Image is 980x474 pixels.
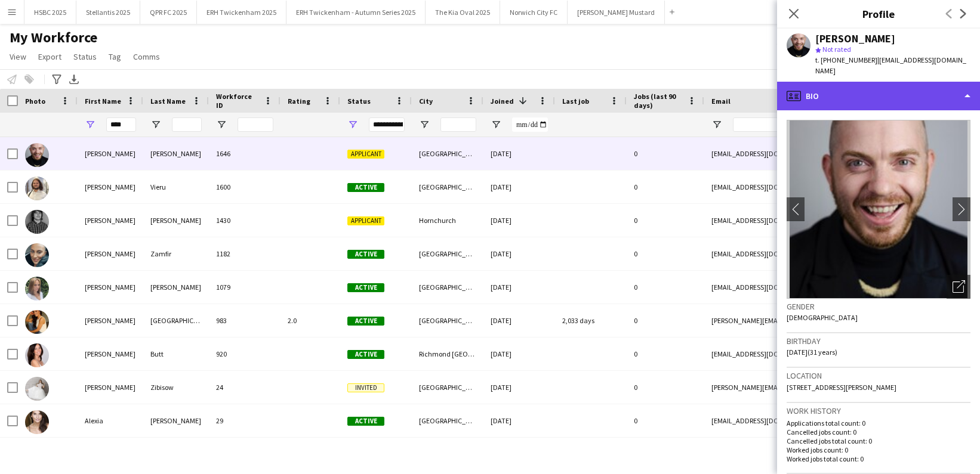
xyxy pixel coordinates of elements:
[347,350,384,359] span: Active
[172,117,202,132] input: Last Name Filter Input
[143,171,209,203] div: Vieru
[25,210,49,234] img: Alex Tuohy
[562,97,589,106] span: Last job
[281,304,340,337] div: 2.0
[238,117,273,132] input: Workforce ID Filter Input
[209,237,281,270] div: 1182
[25,143,49,167] img: Alexandru Silaghi
[787,336,970,346] h3: Birthday
[419,97,433,106] span: City
[787,454,970,463] p: Worked jobs total count: 0
[412,204,483,237] div: Hornchurch
[483,171,555,203] div: [DATE]
[704,304,943,337] div: [PERSON_NAME][EMAIL_ADDRESS][DOMAIN_NAME]
[947,275,970,299] div: Open photos pop-in
[412,171,483,203] div: [GEOGRAPHIC_DATA]
[209,337,281,370] div: 920
[150,97,186,106] span: Last Name
[787,427,970,436] p: Cancelled jobs count: 0
[347,150,384,159] span: Applicant
[209,204,281,237] div: 1430
[216,119,227,130] button: Open Filter Menu
[555,304,627,337] div: 2,033 days
[143,404,209,437] div: [PERSON_NAME]
[787,348,837,357] span: [DATE] (31 years)
[25,277,49,300] img: Alexandra Barton
[25,343,49,367] img: Alex Butt
[412,304,483,337] div: [GEOGRAPHIC_DATA]
[512,117,548,132] input: Joined Filter Input
[50,72,64,86] app-action-btn: Advanced filters
[704,237,943,270] div: [EMAIL_ADDRESS][DOMAIN_NAME]
[143,271,209,303] div: [PERSON_NAME]
[627,237,704,270] div: 0
[209,404,281,437] div: 29
[347,119,358,130] button: Open Filter Menu
[25,97,45,106] span: Photo
[634,92,683,110] span: Jobs (last 90 days)
[483,137,555,170] div: [DATE]
[78,337,143,370] div: [PERSON_NAME]
[412,237,483,270] div: [GEOGRAPHIC_DATA]
[704,271,943,303] div: [EMAIL_ADDRESS][DOMAIN_NAME]
[787,383,896,392] span: [STREET_ADDRESS][PERSON_NAME]
[412,371,483,404] div: [GEOGRAPHIC_DATA]
[78,137,143,170] div: [PERSON_NAME]
[209,171,281,203] div: 1600
[500,1,568,24] button: Norwich City FC
[109,51,121,62] span: Tag
[787,301,970,312] h3: Gender
[25,176,49,200] img: Alexandru Vieru
[711,97,731,106] span: Email
[25,243,49,267] img: Alexandra Ionela Zamfir
[787,370,970,381] h3: Location
[483,304,555,337] div: [DATE]
[822,45,851,54] span: Not rated
[815,55,966,75] span: | [EMAIL_ADDRESS][DOMAIN_NAME]
[78,237,143,270] div: [PERSON_NAME]
[787,405,970,416] h3: Work history
[197,1,286,24] button: ERH Twickenham 2025
[67,72,81,86] app-action-btn: Export XLSX
[777,82,980,110] div: Bio
[209,271,281,303] div: 1079
[704,404,943,437] div: [EMAIL_ADDRESS][DOMAIN_NAME]
[347,383,384,392] span: Invited
[412,137,483,170] div: [GEOGRAPHIC_DATA]
[704,171,943,203] div: [EMAIL_ADDRESS][DOMAIN_NAME]
[286,1,426,24] button: ERH Twickenham - Autumn Series 2025
[347,250,384,259] span: Active
[711,119,722,130] button: Open Filter Menu
[78,271,143,303] div: [PERSON_NAME]
[704,337,943,370] div: [EMAIL_ADDRESS][DOMAIN_NAME]
[104,49,126,64] a: Tag
[704,204,943,237] div: [EMAIL_ADDRESS][DOMAIN_NAME]
[777,6,980,21] h3: Profile
[76,1,140,24] button: Stellantis 2025
[33,49,66,64] a: Export
[140,1,197,24] button: QPR FC 2025
[627,204,704,237] div: 0
[815,33,895,44] div: [PERSON_NAME]
[627,404,704,437] div: 0
[787,120,970,299] img: Crew avatar or photo
[73,51,97,62] span: Status
[491,97,514,106] span: Joined
[347,97,371,106] span: Status
[143,304,209,337] div: [GEOGRAPHIC_DATA]
[150,119,161,130] button: Open Filter Menu
[627,337,704,370] div: 0
[627,304,704,337] div: 0
[78,171,143,203] div: [PERSON_NAME]
[128,49,165,64] a: Comms
[787,419,970,427] p: Applications total count: 0
[419,119,430,130] button: Open Filter Menu
[704,137,943,170] div: [EMAIL_ADDRESS][DOMAIN_NAME]
[78,404,143,437] div: Alexia
[787,313,858,322] span: [DEMOGRAPHIC_DATA]
[85,97,121,106] span: First Name
[627,137,704,170] div: 0
[483,204,555,237] div: [DATE]
[412,404,483,437] div: [GEOGRAPHIC_DATA]
[25,377,49,401] img: Alexandra Zibisow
